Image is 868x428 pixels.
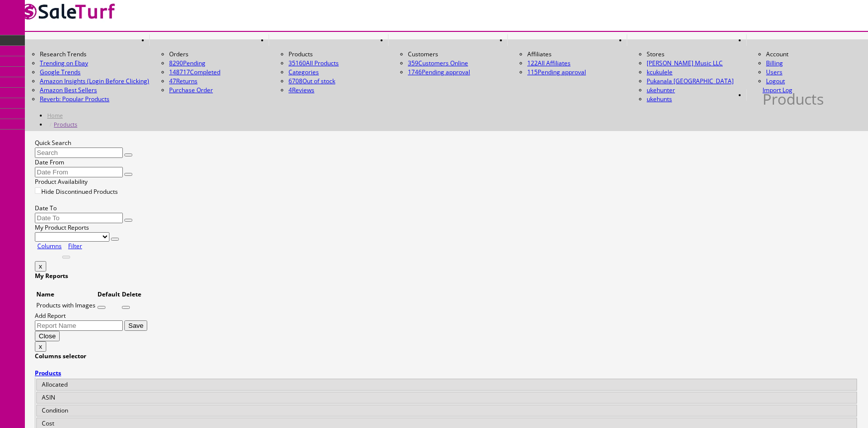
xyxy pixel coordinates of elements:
button: x [35,341,46,352]
a: Amazon Insights (Login Before Clicking) [40,77,149,86]
a: 359Customers Online [408,59,468,67]
a: Trending on Ebay [40,59,149,68]
a: ukehunts [647,95,672,103]
td: Name [36,289,96,299]
a: Billing [766,59,783,67]
span: 47 [169,77,176,85]
button: Save [124,320,147,331]
h1: Products [763,95,824,104]
a: Google Trends [40,68,149,77]
button: Close [35,331,60,341]
a: Products [54,121,77,128]
td: Products with Images [36,300,96,310]
input: Date From [35,167,123,177]
td: Delete [121,289,142,299]
label: My Product Reports [35,223,89,232]
div: Condition [36,405,857,417]
input: Search [35,147,123,158]
a: 35160All Products [289,59,339,67]
li: Affiliates [527,50,627,59]
a: Categories [289,68,319,76]
a: Pukanala [GEOGRAPHIC_DATA] [647,77,734,85]
li: Customers [408,50,507,59]
a: ukehunter [647,86,675,94]
span: 6708 [289,77,302,85]
a: 1746Pending approval [408,68,470,76]
h4: Columns selector [35,352,858,361]
label: Hide Discontinued Products [35,187,118,196]
a: 8290Pending [169,59,269,68]
label: Date To [35,204,57,212]
div: Allocated [36,379,857,391]
span: 122 [527,59,538,67]
a: Columns [37,242,62,250]
a: 115Pending approval [527,68,586,76]
h4: My Reports [35,272,858,281]
a: Reverb: Popular Products [40,95,149,104]
a: kcukulele [647,68,673,76]
div: ASIN [36,392,857,404]
a: Purchase Order [169,86,213,94]
input: Report Name [35,320,123,331]
label: Quick Search [35,139,71,147]
span: 115 [527,68,538,76]
input: Hide Discontinued Products [35,187,41,194]
a: 122All Affiliates [527,59,571,67]
a: Filter [68,242,82,250]
a: 6708Out of stock [289,77,335,85]
span: 359 [408,59,418,67]
a: 47Returns [169,77,197,85]
span: 148717 [169,68,190,76]
span: 35160 [289,59,306,67]
a: Logout [766,77,785,85]
span: 4 [289,86,292,94]
td: Default [97,289,120,299]
a: HELP [746,89,763,101]
li: Orders [169,50,269,59]
a: [PERSON_NAME] Music LLC [647,59,723,67]
li: Account [766,50,866,59]
a: Import Log [763,86,792,94]
li: Products [289,50,388,59]
span: 8290 [169,59,183,67]
label: Product Availability [35,177,88,186]
a: 4Reviews [289,86,314,94]
a: Amazon Best Sellers [40,86,149,95]
li: Stores [647,50,746,59]
label: Date From [35,158,64,166]
button: x [35,261,46,272]
li: Research Trends [40,50,149,59]
a: 148717Completed [169,68,220,76]
span: 1746 [408,68,422,76]
input: Date To [35,213,123,223]
a: Users [766,68,782,76]
label: Add Report [35,311,66,320]
strong: Products [35,369,61,377]
a: Home [47,112,63,119]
